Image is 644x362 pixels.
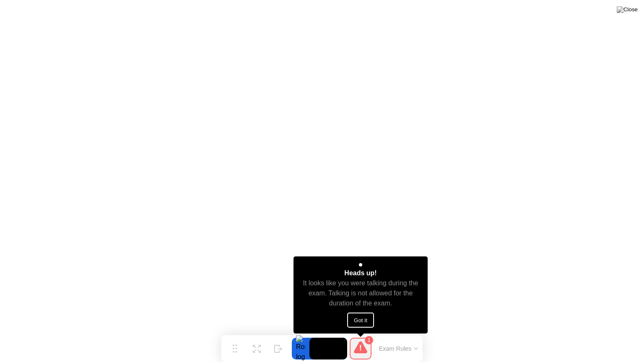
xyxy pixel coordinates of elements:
button: Got it [347,313,374,328]
div: It looks like you were talking during the exam. Talking is not allowed for the duration of the exam. [301,278,421,308]
img: Close [617,6,638,13]
button: Exam Rules [377,345,421,352]
div: 1 [365,336,373,344]
div: Heads up! [344,268,377,278]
